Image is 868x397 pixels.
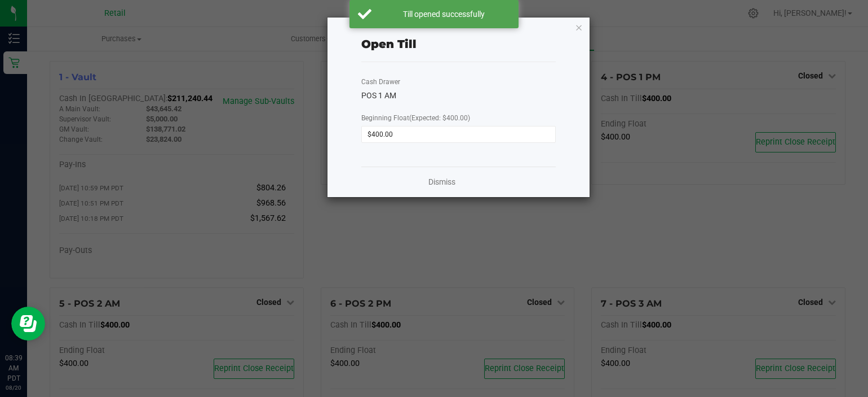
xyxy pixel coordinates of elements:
[11,307,45,341] iframe: Resource center
[378,8,510,20] div: Till opened successfully
[361,90,556,102] div: POS 1 AM
[361,36,417,53] div: Open Till
[361,114,470,122] span: Beginning Float
[361,77,400,87] label: Cash Drawer
[428,176,455,188] a: Dismiss
[409,114,470,122] span: (Expected: $400.00)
